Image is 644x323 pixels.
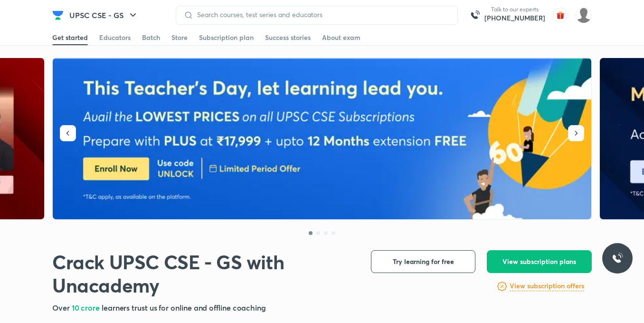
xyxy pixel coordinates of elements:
[322,30,360,45] a: About exam
[52,250,356,297] h1: Crack UPSC CSE - GS with Unacademy
[52,303,72,313] span: Over
[487,250,592,273] button: View subscription plans
[553,8,568,23] img: avatar
[193,11,450,19] input: Search courses, test series and educators
[502,257,576,266] span: View subscription plans
[102,303,266,313] span: learners trust us for online and offline coaching
[484,13,545,23] a: [PHONE_NUMBER]
[510,281,584,291] h6: View subscription offers
[52,33,88,42] div: Get started
[510,281,584,292] a: View subscription offers
[171,33,188,42] div: Store
[576,7,592,23] img: Komal
[199,33,254,42] div: Subscription plan
[52,10,64,21] img: Company Logo
[64,6,144,25] button: UPSC CSE - GS
[612,253,623,264] img: ttu
[142,30,160,45] a: Batch
[465,6,484,25] img: call-us
[484,6,545,13] p: Talk to our experts
[265,33,311,42] div: Success stories
[265,30,311,45] a: Success stories
[199,30,254,45] a: Subscription plan
[393,257,454,266] span: Try learning for free
[371,250,475,273] button: Try learning for free
[72,303,102,313] span: 10 crore
[99,33,131,42] div: Educators
[52,30,88,45] a: Get started
[322,33,360,42] div: About exam
[171,30,188,45] a: Store
[142,33,160,42] div: Batch
[99,30,131,45] a: Educators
